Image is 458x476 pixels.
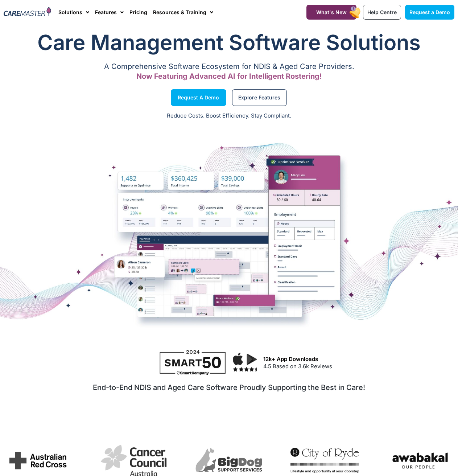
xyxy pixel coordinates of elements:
[363,5,401,20] a: Help Centre
[367,9,397,15] span: Help Centre
[171,89,226,106] a: Request a Demo
[232,89,287,106] a: Explore Features
[178,96,219,99] span: Request a Demo
[8,383,450,392] h2: End-to-End NDIS and Aged Care Software Proudly Supporting the Best in Care!
[290,448,359,476] div: 4 / 7
[290,448,359,473] img: 2022-City-of-Ryde-Logo-One-line-tag_Full-Colour.jpg
[263,362,451,371] p: 4.5 Based on 3.6k Reviews
[4,446,72,475] img: Arc-Newlogo.svg
[4,7,51,17] img: CareMaster Logo
[306,5,356,20] a: What's New
[4,28,454,57] h1: Care Management Software Solutions
[386,446,454,475] img: 1635806250_vqoB0_.png
[195,447,263,476] div: 3 / 7
[195,447,263,473] img: 263fe684f9ca25cbbbe20494344166dc.webp
[316,9,347,15] span: What's New
[4,64,454,69] p: A Comprehensive Software Ecosystem for NDIS & Aged Care Providers.
[4,112,454,120] p: Reduce Costs. Boost Efficiency. Stay Compliant.
[263,356,451,362] h3: 12k+ App Downloads
[405,5,454,20] a: Request a Demo
[238,96,280,99] span: Explore Features
[136,72,322,81] span: Now Featuring Advanced AI for Intelligent Rostering!
[409,9,450,15] span: Request a Demo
